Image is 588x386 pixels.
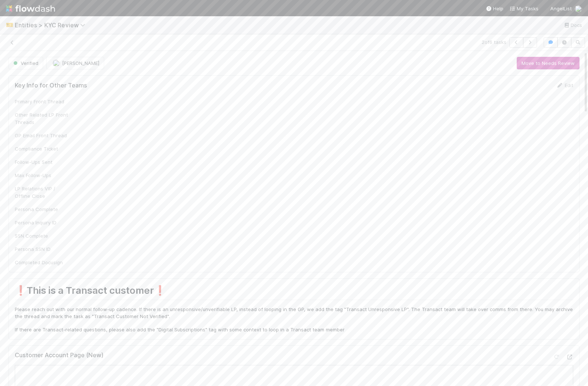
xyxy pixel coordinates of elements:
button: Verified [8,57,43,69]
div: Persona Inquiry ID [15,219,70,226]
div: Other Related LP Front Threads [15,111,70,126]
span: Entities > KYC Review [15,21,89,29]
img: logo-inverted-e16ddd16eac7371096b0.svg [6,2,55,15]
span: 🎫 [6,22,13,28]
div: LP Relations VIP / Offline Close [15,185,70,200]
div: Primary Front Thread [15,98,70,105]
span: AngelList [550,6,572,11]
h1: ❗This is a Transact customer❗ [15,285,573,300]
span: [PERSON_NAME] [62,60,99,66]
span: Verified [12,60,38,66]
div: Follow-Ups Sent [15,158,70,166]
p: If there are Transact-related questions, please also add the "Digital Subscriptions" tag with som... [15,326,573,334]
h5: Key Info for Other Teams [15,82,87,89]
h5: Customer Account Page (New) [15,352,103,359]
div: Persona Complete [15,206,70,213]
div: Compliance Ticket [15,145,70,152]
div: Completed Docusign [15,259,70,266]
div: Max Follow-Ups [15,172,70,179]
p: Please reach out with our normal follow-up cadence. If there is an unresponsive/unverifiable LP, ... [15,306,573,320]
div: GP Email Front Thread [15,132,70,139]
div: Help [486,5,503,12]
span: 2 of 6 tasks [482,38,506,46]
img: avatar_ec9c1780-91d7-48bb-898e-5f40cebd5ff8.png [575,5,582,13]
img: avatar_73a733c5-ce41-4a22-8c93-0dca612da21e.png [52,59,60,67]
button: [PERSON_NAME] [46,57,104,69]
a: My Tasks [509,5,539,12]
button: Move to Needs Review [517,57,580,69]
a: Docs [563,21,582,30]
span: My Tasks [509,6,539,11]
div: Persona SSN ID [15,245,70,253]
a: Edit [556,82,573,88]
div: SSN Complete [15,232,70,239]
